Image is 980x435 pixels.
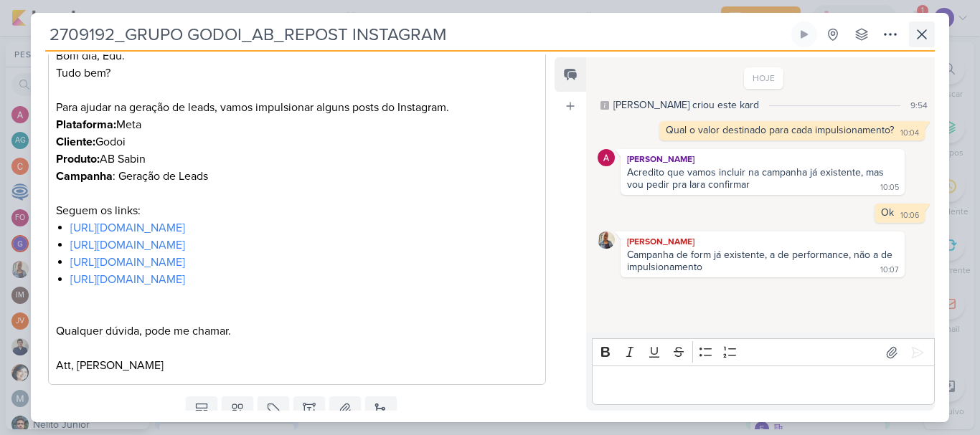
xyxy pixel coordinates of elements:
[56,99,538,116] p: Para ajudar na geração de leads, vamos impulsionar alguns posts do Instagram.
[623,152,902,166] div: [PERSON_NAME]
[70,238,185,252] a: [URL][DOMAIN_NAME]
[56,118,116,132] strong: Plataforma:
[880,264,899,276] div: 10:07
[56,202,538,219] p: Seguem os links:
[70,221,185,235] a: [URL][DOMAIN_NAME]
[798,29,810,40] div: Ligar relógio
[592,338,935,366] div: Editor toolbar
[880,182,899,193] div: 10:05
[613,97,759,113] div: [PERSON_NAME] criou este kard
[56,357,538,374] p: Att, [PERSON_NAME]
[56,322,538,340] p: Qualquer dúvida, pode me chamar.
[70,272,185,287] a: [URL][DOMAIN_NAME]
[666,124,894,136] div: Qual o valor destinado para cada impulsionamento?
[900,128,919,139] div: 10:04
[627,166,887,191] div: Acredito que vamos incluir na campanha já existente, mas vou pedir pra Iara confirmar
[56,169,113,183] strong: Campanha
[56,64,538,82] p: Tudo bem?
[48,37,546,386] div: Editor editing area: main
[56,152,100,166] strong: Produto:
[70,255,185,269] a: [URL][DOMAIN_NAME]
[598,231,615,249] img: Iara Santos
[598,149,615,166] img: Alessandra Gomes
[45,21,788,47] input: Kard Sem Título
[623,234,902,249] div: [PERSON_NAME]
[56,135,95,149] strong: Cliente:
[56,116,538,133] p: Meta
[56,133,538,150] p: Godoi
[56,150,538,168] p: AB Sabin
[56,47,538,64] p: Bom dia, Edu.
[56,168,538,185] p: : Geração de Leads
[910,99,928,112] div: 9:54
[592,365,935,405] div: Editor editing area: main
[900,210,919,221] div: 10:06
[627,249,895,273] div: Campanha de form já existente, a de performance, não a de impulsionamento
[881,206,894,219] div: Ok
